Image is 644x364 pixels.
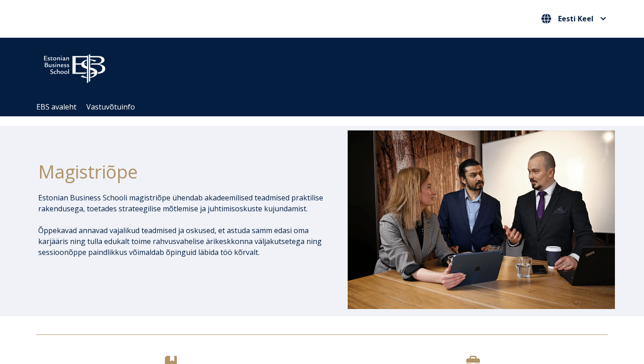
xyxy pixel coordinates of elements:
[558,15,594,22] span: Eesti Keel
[539,11,609,26] button: Eesti Keel
[38,192,324,214] p: Estonian Business Schooli magistriõpe ühendab akadeemilised teadmised praktilise rakendusega, toe...
[36,47,113,86] img: ebs_logo2016_white
[38,160,324,183] h1: Magistriõpe
[31,98,622,116] div: Navigation Menu
[348,130,615,309] img: DSC_1073
[539,11,609,26] nav: Vali oma keel
[36,102,76,112] a: EBS avaleht
[86,102,135,112] a: Vastuvõtuinfo
[38,225,324,258] p: Õppekavad annavad vajalikud teadmised ja oskused, et astuda samm edasi oma karjääris ning tulla e...
[288,63,400,73] span: Community for Growth and Resp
